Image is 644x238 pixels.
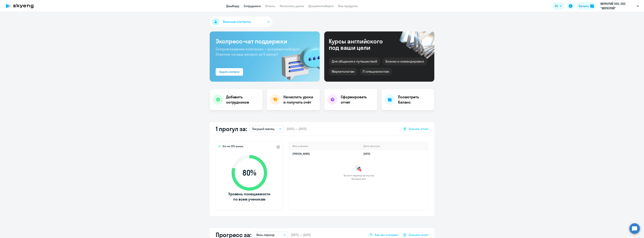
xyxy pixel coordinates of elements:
a: Все продукты [338,4,358,8]
p: МЕРКУРИЙ ООО, ООО "МЕРКУРИЙ" [600,1,635,10]
img: balance [590,4,594,8]
a: Отчеты [265,4,275,8]
h2: 1 прогул за: [216,125,247,133]
div: Баланс [579,4,589,8]
a: Документооборот [309,4,334,8]
div: Для общения и путешествий [329,57,380,65]
a: [DATE] [363,152,373,155]
p: Текущий месяц [252,127,274,131]
button: Важные контакты [210,16,273,27]
span: Уровень посещаемости по всем ученикам [228,191,271,202]
span: Важные контакты [223,19,251,24]
span: За этот период прогулов больше нет [343,174,374,181]
div: Маркетологам [329,68,357,75]
img: congrats [355,165,362,172]
span: Сопровождение компании + документооборот. Ответим на ваш вопрос за 5 минут! [216,47,300,57]
div: Бизнес и командировки [382,57,427,65]
span: 80 % [228,168,271,177]
span: [DATE] — [DATE] [287,127,306,131]
button: Задать вопрос [216,68,243,76]
span: Это на 23% выше, [222,145,244,149]
a: Дашборд [226,4,239,8]
button: Балансbalance [577,2,596,10]
a: Сотрудники [244,4,261,8]
a: Начислить уроки [280,4,304,8]
th: Дата прогула [360,142,428,150]
button: RU [552,2,565,10]
h3: Экспресс-чат поддержки [216,37,314,45]
div: Курсы английского под ваши цели [329,38,393,51]
div: Задать вопрос [219,69,240,74]
h4: Сформировать отчет [341,94,374,105]
div: IT-специалистам [360,68,392,75]
p: Весь период [256,233,274,237]
h4: Начислить уроки и получить счёт [283,94,316,105]
img: bg-img [276,40,320,82]
h4: Посмотреть баланс [398,94,431,105]
span: Как мы считаем [375,233,398,237]
a: [PERSON_NAME] [292,152,310,155]
span: Скачать отчет [409,233,428,237]
span: RU [555,4,558,8]
span: [DATE] — [DATE] [291,233,311,237]
th: Имя ученика [289,142,360,150]
button: МЕРКУРИЙ ООО, ООО "МЕРКУРИЙ" [599,1,641,10]
button: Текущий месяц [250,125,284,132]
span: Скачать отчет [409,127,428,131]
h4: Добавить сотрудников [226,94,259,105]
